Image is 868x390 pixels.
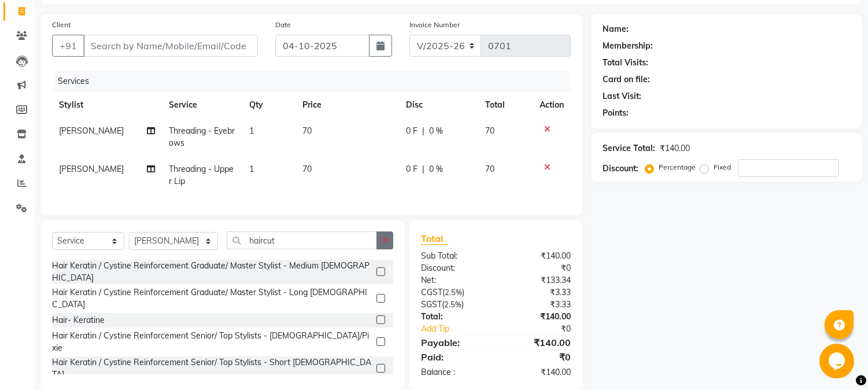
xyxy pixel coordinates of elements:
[52,92,162,118] th: Stylist
[412,262,496,274] div: Discount:
[422,163,424,175] span: |
[59,164,124,174] span: [PERSON_NAME]
[496,311,580,323] div: ₹140.00
[603,163,638,175] div: Discount:
[486,164,495,174] span: 70
[52,356,372,381] div: Hair Keratin / Cystine Reinforcement Senior/ Top Stylists - Short [DEMOGRAPHIC_DATA]
[603,73,650,86] div: Card on file:
[399,92,478,118] th: Disc
[249,126,254,136] span: 1
[819,344,856,378] iframe: chat widget
[510,323,580,335] div: ₹0
[59,126,124,136] span: [PERSON_NAME]
[479,92,533,118] th: Total
[296,92,399,118] th: Price
[421,299,442,310] span: SGST
[603,23,629,35] div: Name:
[444,300,461,309] span: 2.5%
[302,164,312,174] span: 70
[52,330,372,354] div: Hair Keratin / Cystine Reinforcement Senior/ Top Stylists - [DEMOGRAPHIC_DATA]/Pixie
[486,126,495,136] span: 70
[412,274,496,286] div: Net:
[421,233,448,245] span: Total
[52,314,105,326] div: Hair- Keratine
[406,163,418,175] span: 0 F
[496,250,580,262] div: ₹140.00
[412,366,496,378] div: Balance :
[421,287,442,297] span: CGST
[603,90,641,102] div: Last Visit:
[660,142,690,154] div: ₹140.00
[496,286,580,299] div: ₹3.33
[412,311,496,323] div: Total:
[422,125,424,137] span: |
[412,350,496,364] div: Paid:
[429,125,443,137] span: 0 %
[52,35,84,57] button: +91
[496,336,580,349] div: ₹140.00
[249,164,254,174] span: 1
[496,350,580,364] div: ₹0
[412,323,510,335] a: Add Tip
[603,142,655,154] div: Service Total:
[242,92,296,118] th: Qty
[162,92,243,118] th: Service
[169,164,234,186] span: Threading - Upper Lip
[406,125,418,137] span: 0 F
[52,286,372,311] div: Hair Keratin / Cystine Reinforcement Graduate/ Master Stylist - Long [DEMOGRAPHIC_DATA]
[533,92,571,118] th: Action
[496,299,580,311] div: ₹3.33
[227,231,377,249] input: Search or Scan
[52,260,372,284] div: Hair Keratin / Cystine Reinforcement Graduate/ Master Stylist - Medium [DEMOGRAPHIC_DATA]
[412,299,496,311] div: ( )
[412,336,496,349] div: Payable:
[496,262,580,274] div: ₹0
[603,57,648,69] div: Total Visits:
[429,163,443,175] span: 0 %
[53,71,579,92] div: Services
[496,274,580,286] div: ₹133.34
[302,126,312,136] span: 70
[409,20,460,30] label: Invoice Number
[83,35,258,57] input: Search by Name/Mobile/Email/Code
[169,126,235,148] span: Threading - Eyebrows
[52,20,71,30] label: Client
[412,250,496,262] div: Sub Total:
[496,366,580,378] div: ₹140.00
[659,162,696,172] label: Percentage
[603,40,653,52] div: Membership:
[445,288,462,297] span: 2.5%
[603,107,629,119] div: Points:
[714,162,731,172] label: Fixed
[412,286,496,299] div: ( )
[275,20,291,30] label: Date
